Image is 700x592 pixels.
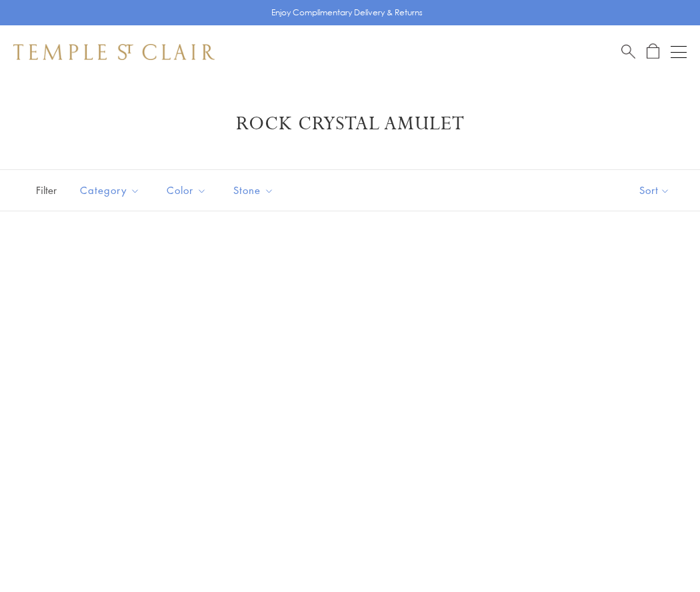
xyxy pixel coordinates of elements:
[223,175,284,205] button: Stone
[671,44,687,60] button: Open navigation
[227,182,284,199] span: Stone
[73,182,150,199] span: Category
[13,44,215,60] img: Temple St. Clair
[70,175,150,205] button: Category
[609,170,700,211] button: Show sort by
[271,6,423,19] p: Enjoy Complimentary Delivery & Returns
[157,175,217,205] button: Color
[647,43,659,60] a: Open Shopping Bag
[33,112,667,136] h1: Rock Crystal Amulet
[621,43,635,60] a: Search
[160,182,217,199] span: Color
